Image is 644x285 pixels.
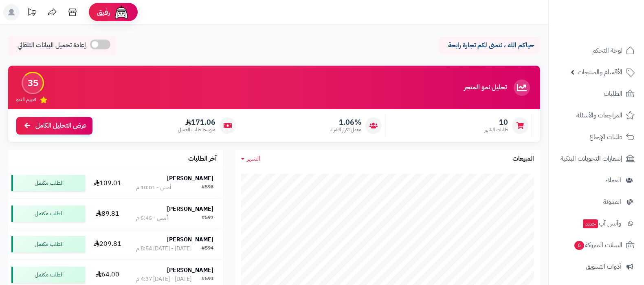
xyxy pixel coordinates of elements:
[484,118,508,127] span: 10
[16,117,92,135] a: عرض التحليل الكامل
[576,110,622,121] span: المراجعات والأسئلة
[167,266,213,274] strong: [PERSON_NAME]
[330,126,361,133] span: معدل تكرار الشراء
[11,205,85,222] div: الطلب مكتمل
[554,84,639,104] a: الطلبات
[202,245,213,253] div: #594
[188,155,217,163] h3: آخر الطلبات
[136,245,191,253] div: [DATE] - [DATE] 8:54 م
[136,214,168,222] div: أمس - 5:45 م
[88,199,127,229] td: 89.81
[578,66,622,78] span: الأقسام والمنتجات
[178,126,215,133] span: متوسط طلب العميل
[604,88,622,99] span: الطلبات
[603,196,621,208] span: المدونة
[22,4,42,22] a: تحديثات المنصة
[88,168,127,198] td: 109.01
[605,175,621,186] span: العملاء
[178,118,215,127] span: 171.06
[484,126,508,133] span: طلبات الشهر
[202,275,213,283] div: #593
[202,214,213,222] div: #597
[167,174,213,183] strong: [PERSON_NAME]
[241,154,260,163] a: الشهر
[592,45,622,56] span: لوحة التحكم
[167,235,213,244] strong: [PERSON_NAME]
[18,41,86,50] span: إعادة تحميل البيانات التلقائي
[97,7,110,17] span: رفيق
[554,257,639,276] a: أدوات التسويق
[574,241,585,250] span: 6
[554,214,639,233] a: وآتس آبجديد
[464,84,507,91] h3: تحليل نمو المتجر
[136,275,191,283] div: [DATE] - [DATE] 4:37 م
[586,261,621,272] span: أدوات التسويق
[247,154,260,163] span: الشهر
[574,239,622,251] span: السلات المتروكة
[554,127,639,147] a: طلبات الإرجاع
[202,183,213,192] div: #598
[11,175,85,191] div: الطلب مكتمل
[11,267,85,283] div: الطلب مكتمل
[512,155,534,163] h3: المبيعات
[554,106,639,125] a: المراجعات والأسئلة
[554,235,639,255] a: السلات المتروكة6
[589,131,622,143] span: طلبات الإرجاع
[554,149,639,168] a: إشعارات التحويلات البنكية
[16,96,36,103] span: تقييم النمو
[113,4,130,20] img: ai-face.png
[35,121,86,130] span: عرض التحليل الكامل
[167,205,213,213] strong: [PERSON_NAME]
[554,170,639,190] a: العملاء
[554,192,639,212] a: المدونة
[560,153,622,164] span: إشعارات التحويلات البنكية
[583,219,598,228] span: جديد
[589,18,636,35] img: logo-2.png
[88,229,127,259] td: 209.81
[136,183,171,192] div: أمس - 10:01 م
[554,41,639,60] a: لوحة التحكم
[11,236,85,252] div: الطلب مكتمل
[330,118,361,127] span: 1.06%
[444,41,534,50] p: حياكم الله ، نتمنى لكم تجارة رابحة
[582,218,621,229] span: وآتس آب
